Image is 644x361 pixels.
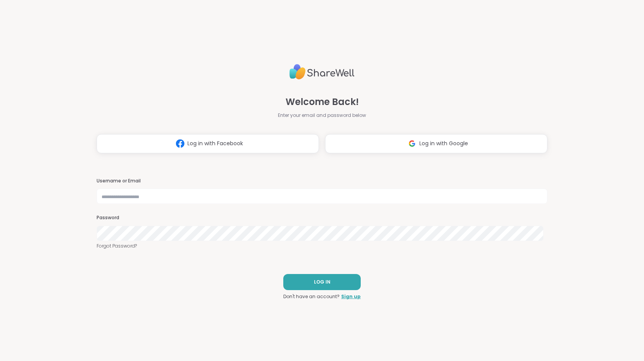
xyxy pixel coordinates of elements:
img: ShareWell Logomark [173,136,187,151]
button: Log in with Google [325,134,547,153]
h3: Username or Email [97,178,547,184]
img: ShareWell Logomark [405,136,419,151]
a: Sign up [341,293,361,300]
a: Forgot Password? [97,243,547,249]
h3: Password [97,215,547,221]
span: Don't have an account? [283,293,340,300]
span: Enter your email and password below [278,112,366,119]
span: Log in with Google [419,139,468,148]
button: Log in with Facebook [97,134,319,153]
span: Welcome Back! [286,95,359,109]
button: LOG IN [283,274,361,290]
span: Log in with Facebook [187,139,243,148]
span: LOG IN [314,279,330,286]
img: ShareWell Logo [289,61,355,83]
